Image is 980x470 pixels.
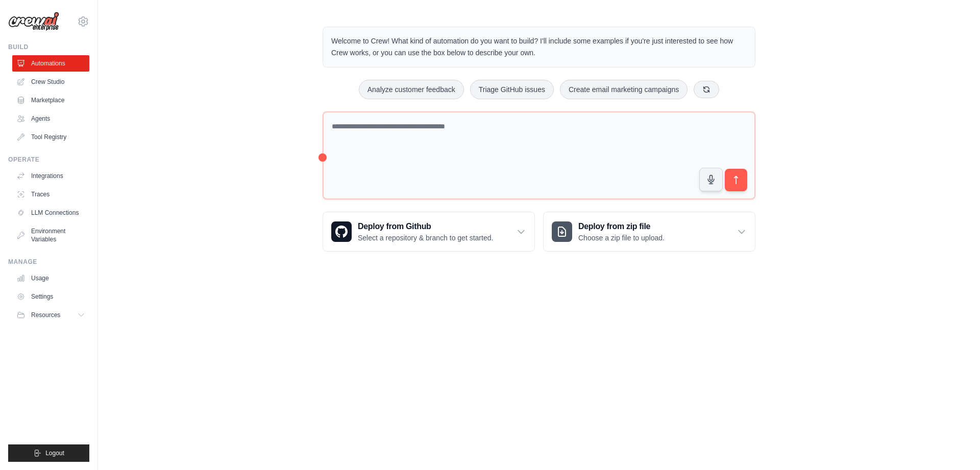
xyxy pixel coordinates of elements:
a: Settings [12,288,89,305]
p: Choose a zip file to upload. [578,233,665,243]
p: Welcome to Crew! What kind of automation do you want to build? I'll include some examples if you'... [331,35,747,59]
button: Resources [12,307,89,323]
span: Resources [31,311,60,319]
a: Automations [12,55,89,72]
a: Crew Studio [12,74,89,90]
img: Logo [8,12,59,31]
button: Triage GitHub issues [470,80,554,99]
button: Create email marketing campaigns [560,80,688,99]
h3: Deploy from Github [358,220,493,233]
button: Logout [8,444,89,462]
p: Select a repository & branch to get started. [358,233,493,243]
span: Logout [45,449,64,457]
a: Usage [12,270,89,286]
h3: Deploy from zip file [578,220,665,233]
button: Analyze customer feedback [359,80,464,99]
a: Traces [12,186,89,203]
div: Manage [8,258,89,266]
div: Build [8,43,89,51]
a: Environment Variables [12,223,89,248]
a: Agents [12,110,89,127]
a: Tool Registry [12,129,89,145]
div: Operate [8,155,89,164]
a: LLM Connections [12,205,89,221]
a: Integrations [12,168,89,184]
a: Marketplace [12,92,89,108]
